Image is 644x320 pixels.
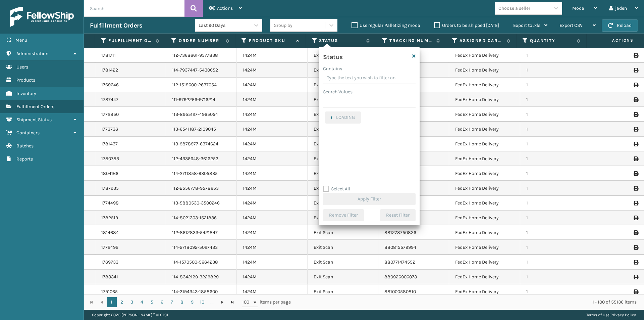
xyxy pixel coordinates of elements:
[384,244,416,250] a: 880815579994
[101,229,119,236] a: 1814684
[323,65,342,72] label: Contains
[166,122,237,137] td: 113-6541187-2109045
[167,297,177,307] a: 7
[243,111,257,117] a: 1424M
[242,299,252,306] span: 100
[166,255,237,270] td: 114-1570500-5664238
[634,97,638,102] i: Print Label
[16,64,28,70] span: Users
[449,122,520,137] td: FedEx Home Delivery
[586,313,609,317] a: Terms of Use
[16,91,36,96] span: Inventory
[308,151,378,166] td: Exit Scan
[243,274,257,280] a: 1424M
[243,141,257,147] a: 1424M
[166,225,237,240] td: 112-8612833-5421847
[217,297,227,307] a: Go to the next page
[634,68,638,73] i: Print Label
[520,137,591,151] td: 1
[520,48,591,63] td: 1
[16,143,34,149] span: Batches
[243,67,257,73] a: 1424M
[460,38,503,44] label: Assigned Carrier Service
[16,117,52,123] span: Shipment Status
[16,104,54,109] span: Fulfillment Orders
[449,270,520,284] td: FedEx Home Delivery
[634,260,638,265] i: Print Label
[177,297,187,307] a: 8
[559,22,583,28] span: Export CSV
[166,166,237,181] td: 114-2711858-9305835
[242,297,291,307] span: items per page
[230,300,235,305] span: Go to the last page
[243,259,257,265] a: 1424M
[520,107,591,122] td: 1
[101,111,119,118] a: 1772850
[380,209,416,221] button: Reset Filter
[101,141,118,147] a: 1781437
[166,211,237,225] td: 114-8021303-1521836
[199,22,251,29] div: Last 90 Days
[319,38,363,44] label: Status
[308,166,378,181] td: Exit Scan
[389,38,433,44] label: Tracking Number
[179,38,222,44] label: Order Number
[449,181,520,196] td: FedEx Home Delivery
[249,38,292,44] label: Product SKU
[634,201,638,205] i: Print Label
[520,255,591,270] td: 1
[449,240,520,255] td: FedEx Home Delivery
[449,255,520,270] td: FedEx Home Delivery
[308,225,378,240] td: Exit Scan
[520,166,591,181] td: 1
[166,92,237,107] td: 111-9792266-9716214
[16,77,35,83] span: Products
[166,284,237,299] td: 114-3194343-1858600
[166,181,237,196] td: 112-2556778-9578653
[634,83,638,87] i: Print Label
[157,297,167,307] a: 6
[243,126,257,132] a: 1424M
[634,289,638,294] i: Print Label
[634,186,638,191] i: Print Label
[634,171,638,176] i: Print Label
[308,196,378,211] td: Exit Scan
[101,126,118,133] a: 1773736
[520,270,591,284] td: 1
[166,107,237,122] td: 113-8955127-4965054
[384,274,417,280] a: 880926906073
[308,137,378,151] td: Exit Scan
[243,97,257,102] a: 1424M
[147,297,157,307] a: 5
[308,270,378,284] td: Exit Scan
[220,300,225,305] span: Go to the next page
[243,200,257,206] a: 1424M
[243,171,257,176] a: 1424M
[166,63,237,78] td: 114-7937447-5430652
[207,297,217,307] a: ...
[15,37,27,43] span: Menu
[243,230,257,235] a: 1424M
[166,137,237,151] td: 113-9878977-6374624
[108,38,152,44] label: Fulfillment Order Id
[101,274,118,280] a: 1783341
[530,38,574,44] label: Quantity
[101,288,118,295] a: 1791065
[352,22,420,28] label: Use regular Palletizing mode
[323,88,353,95] label: Search Values
[101,200,119,207] a: 1774498
[217,5,233,11] span: Actions
[16,51,48,56] span: Administration
[243,82,257,88] a: 1424M
[634,112,638,117] i: Print Label
[323,186,350,192] label: Select All
[300,299,637,306] div: 1 - 100 of 55136 items
[520,63,591,78] td: 1
[634,216,638,220] i: Print Label
[127,297,137,307] a: 3
[101,96,118,103] a: 1787447
[634,245,638,250] i: Print Label
[243,244,257,250] a: 1424M
[16,156,33,162] span: Reports
[137,297,147,307] a: 4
